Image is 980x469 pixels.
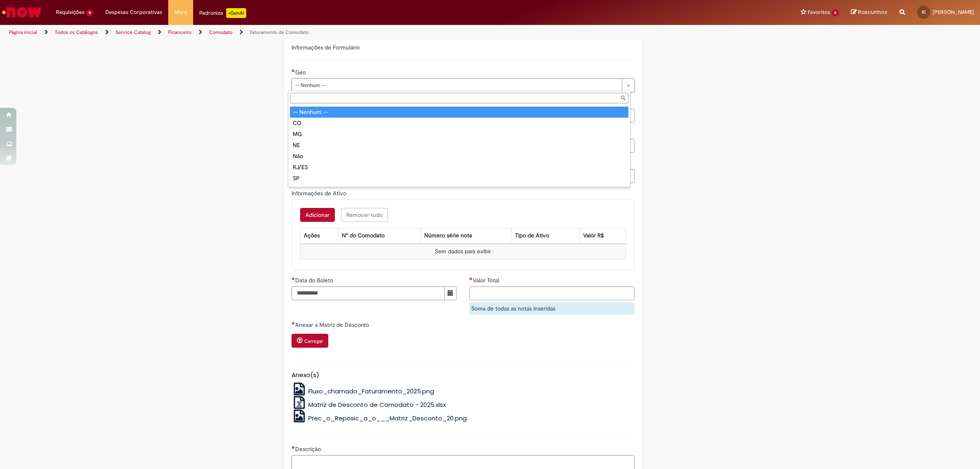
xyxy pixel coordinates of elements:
[290,140,628,151] div: NE
[290,107,628,118] div: -- Nenhum --
[290,151,628,162] div: Não
[288,105,630,187] ul: Geo
[290,184,628,195] div: SUL
[290,129,628,140] div: MG
[290,162,628,173] div: RJ/ES
[290,118,628,129] div: CO
[290,173,628,184] div: SP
